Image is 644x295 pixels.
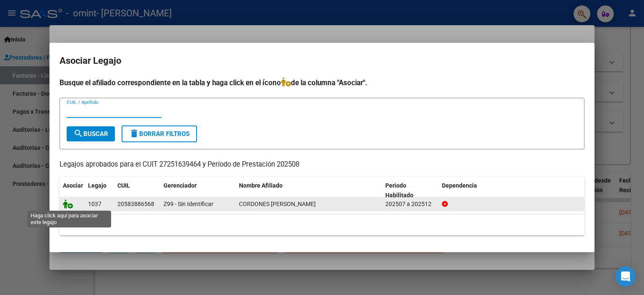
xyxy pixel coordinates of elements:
[382,177,439,204] datatable-header-cell: Periodo Habilitado
[117,182,130,189] span: CUIL
[117,199,154,209] div: 20583886568
[60,214,584,235] div: 1 registros
[385,199,435,209] div: 202507 a 202512
[129,128,139,138] mat-icon: delete
[236,177,382,204] datatable-header-cell: Nombre Afiliado
[88,182,106,189] span: Legajo
[160,177,236,204] datatable-header-cell: Gerenciador
[73,130,108,138] span: Buscar
[439,177,585,204] datatable-header-cell: Dependencia
[60,77,584,88] h4: Busque el afiliado correspondiente en la tabla y haga click en el ícono de la columna "Asociar".
[122,125,197,142] button: Borrar Filtros
[88,201,101,207] span: 1037
[239,201,316,207] span: CORDONES GARCIA ALEJANDRO JOSE
[129,130,190,138] span: Borrar Filtros
[60,53,584,69] h2: Asociar Legajo
[73,128,83,138] mat-icon: search
[60,159,584,170] p: Legajos aprobados para el CUIT 27251639464 y Período de Prestación 202508
[63,182,83,189] span: Asociar
[60,177,85,204] datatable-header-cell: Asociar
[385,182,413,198] span: Periodo Habilitado
[114,177,160,204] datatable-header-cell: CUIL
[164,182,197,189] span: Gerenciador
[615,266,636,287] div: Open Intercom Messenger
[442,182,477,189] span: Dependencia
[164,201,213,207] span: Z99 - Sin Identificar
[239,182,283,189] span: Nombre Afiliado
[67,126,115,141] button: Buscar
[85,177,114,204] datatable-header-cell: Legajo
